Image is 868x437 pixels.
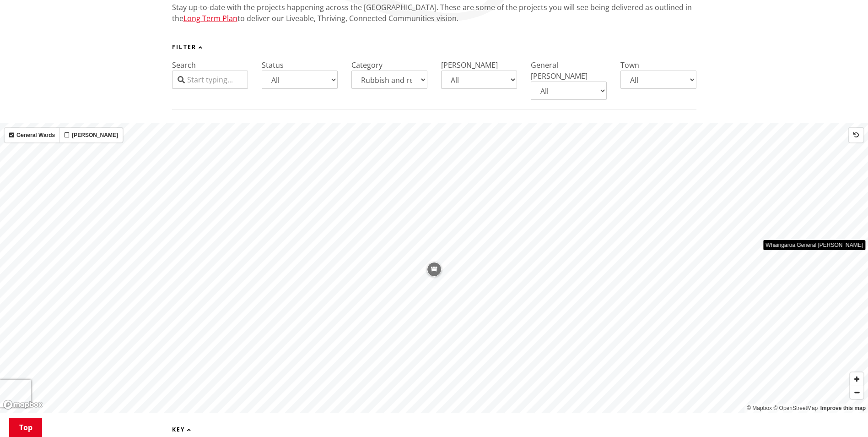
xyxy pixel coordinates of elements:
a: Improve this map [820,405,866,411]
a: Mapbox [747,405,772,411]
button: Key [172,426,192,433]
input: Start typing... [172,71,248,89]
a: OpenStreetMap [773,405,818,411]
button: Reset [849,128,863,142]
label: General Wards [5,128,59,142]
button: Zoom out [850,386,863,399]
label: [PERSON_NAME] [441,60,498,70]
label: General [PERSON_NAME] [531,60,588,81]
label: Search [172,60,196,70]
label: Town [620,60,639,70]
a: Long Term Plan [183,13,237,23]
div: Whāingaroa General [PERSON_NAME] [766,242,863,248]
a: Top [9,418,42,437]
iframe: Messenger Launcher [826,399,859,432]
button: Zoom in [850,372,863,386]
button: Filter [172,44,204,50]
p: Stay up-to-date with the projects happening across the [GEOGRAPHIC_DATA]. These are some of the p... [172,2,696,24]
div: Map marker [427,262,442,277]
label: Category [351,60,383,70]
a: Mapbox homepage [3,399,43,410]
label: [PERSON_NAME] [59,128,123,142]
label: Status [262,60,284,70]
